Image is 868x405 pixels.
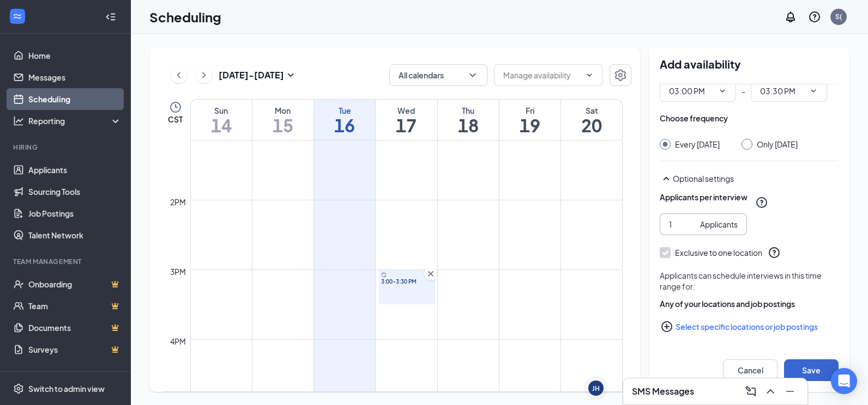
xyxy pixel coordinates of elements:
div: Optional settings [673,173,839,184]
a: September 20, 2025 [561,100,622,140]
div: S( [835,12,842,21]
a: September 19, 2025 [499,100,560,140]
svg: SmallChevronUp [660,172,673,185]
div: Applicants per interview [660,192,748,202]
svg: PlusCircle [660,320,673,333]
svg: Cross [425,268,436,279]
div: Every [DATE] [675,139,720,150]
h2: Add availability [660,58,839,71]
div: Wed [376,105,437,116]
h1: 17 [376,116,437,134]
div: 3pm [168,266,188,278]
input: Manage availability [503,69,581,81]
button: Save [784,359,839,381]
button: All calendarsChevronDown [389,64,487,86]
svg: Settings [614,69,627,82]
a: Talent Network [28,224,122,246]
div: Tue [314,105,375,116]
h3: [DATE] - [DATE] [219,69,284,81]
a: DocumentsCrown [28,317,122,339]
a: September 17, 2025 [376,100,437,140]
h1: 15 [252,116,314,134]
a: September 16, 2025 [314,100,375,140]
h1: 19 [499,116,560,134]
svg: Minimize [783,385,797,398]
div: JH [592,384,600,393]
h1: 14 [191,116,252,134]
button: ComposeMessage [742,383,759,400]
button: Cancel [723,359,777,381]
a: SurveysCrown [28,339,122,360]
svg: ComposeMessage [744,385,757,398]
a: TeamCrown [28,295,122,317]
svg: ChevronUp [764,385,777,398]
a: Job Postings [28,202,122,224]
a: OnboardingCrown [28,273,122,295]
button: Settings [610,64,631,86]
svg: Clock [169,101,182,114]
a: September 18, 2025 [438,100,499,140]
h1: 20 [561,116,622,134]
div: Open Intercom Messenger [831,368,857,394]
button: Select specific locations or job postingsPlusCircle [660,316,839,337]
svg: Settings [13,383,24,394]
svg: WorkstreamLogo [12,11,23,22]
h1: Scheduling [149,8,221,26]
h1: 18 [438,116,499,134]
a: September 15, 2025 [252,100,314,140]
svg: Collapse [105,11,116,22]
a: September 14, 2025 [191,100,252,140]
button: ChevronLeft [171,67,187,83]
div: Exclusive to one location [675,247,762,258]
svg: ChevronDown [718,87,727,95]
a: Home [28,45,122,66]
button: ChevronUp [762,383,779,400]
div: Any of your locations and job postings [660,298,839,309]
div: Fri [499,105,560,116]
div: Hiring [13,143,119,152]
svg: ChevronLeft [173,69,184,82]
svg: Analysis [13,115,24,126]
div: Choose frequency [660,113,728,124]
div: Switch to admin view [28,383,105,394]
div: Sat [561,105,622,116]
svg: ChevronDown [585,71,594,79]
div: Thu [438,105,499,116]
svg: QuestionInfo [808,10,821,23]
h1: 16 [314,116,375,134]
button: ChevronRight [196,67,212,83]
div: Sun [191,105,252,116]
button: Minimize [781,383,799,400]
svg: SmallChevronDown [284,69,297,82]
h3: SMS Messages [632,385,694,397]
div: - [660,80,839,102]
div: Applicants can schedule interviews in this time range for: [660,270,839,292]
svg: ChevronDown [809,87,818,95]
svg: ChevronDown [467,70,478,81]
div: Reporting [28,115,122,126]
a: Sourcing Tools [28,181,122,202]
div: Applicants [700,218,738,230]
svg: QuestionInfo [768,246,781,259]
div: 4pm [168,335,188,347]
a: Applicants [28,159,122,181]
span: 3:00-3:30 PM [381,278,432,285]
svg: Sync [381,272,387,278]
a: Scheduling [28,88,122,110]
svg: Notifications [784,10,797,23]
span: CST [168,114,183,125]
div: Mon [252,105,314,116]
div: 2pm [168,196,188,208]
div: Optional settings [660,172,839,185]
div: Team Management [13,257,119,266]
a: Messages [28,66,122,88]
svg: QuestionInfo [755,196,768,209]
div: Only [DATE] [757,139,798,150]
svg: ChevronRight [198,69,209,82]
